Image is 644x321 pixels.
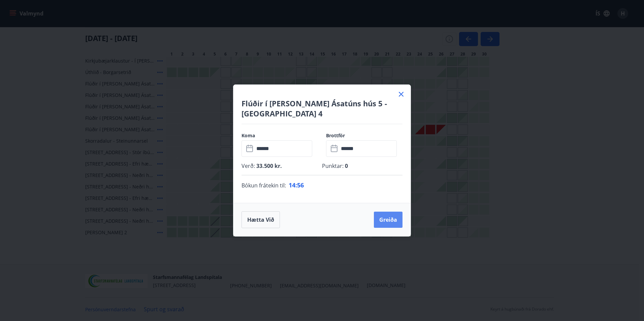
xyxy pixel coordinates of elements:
[241,162,322,170] p: Verð :
[289,181,297,189] span: 14 :
[241,181,286,189] span: Bókun frátekin til :
[241,98,402,118] h4: Flúðir í [PERSON_NAME] Ásatúns hús 5 - [GEOGRAPHIC_DATA] 4
[241,132,318,139] label: Koma
[255,162,282,170] span: 33.500 kr.
[374,212,402,228] button: Greiða
[297,181,304,189] span: 56
[344,162,348,170] span: 0
[241,211,280,228] button: Hætta við
[322,162,402,170] p: Punktar :
[326,132,402,139] label: Brottför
